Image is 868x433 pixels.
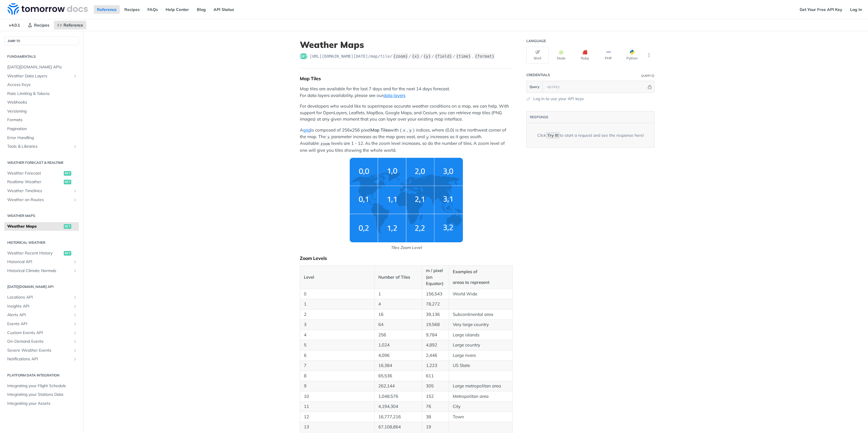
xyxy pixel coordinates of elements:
a: Integrating your Flight Schedule [4,382,79,390]
p: 152 [426,393,445,400]
p: 12 [304,414,371,420]
p: 4 [378,301,418,308]
a: FAQs [144,5,161,14]
span: Tools & Libraries [7,144,71,149]
a: Integrating your Stations Data [4,390,79,399]
div: Map Tiles [300,76,513,81]
p: 64 [378,321,418,328]
button: More Languages [645,51,653,59]
a: Weather Mapsget [4,222,79,231]
label: {zoom} [393,53,409,59]
p: 4 [304,332,371,338]
button: Show subpages for Alerts API [73,313,77,317]
button: Show subpages for Insights API [73,304,77,309]
span: v4.0.1 [6,21,23,29]
div: Language [526,39,546,43]
a: Weather Data LayersShow subpages for Weather Data Layers [4,72,79,80]
code: y [408,128,413,133]
p: 76 [426,403,445,410]
p: 7 [304,362,371,369]
p: 39,136 [426,311,445,318]
p: 16,777,216 [378,414,418,420]
p: World Wide [453,291,509,297]
input: apikey [544,81,647,93]
button: PHP [597,47,620,63]
a: Pagination [4,125,79,133]
h1: Weather Maps [300,40,513,50]
div: Query [641,74,651,78]
span: Severe Weather Events [7,348,71,353]
label: {format} [474,53,495,59]
a: Severe Weather EventsShow subpages for Severe Weather Events [4,346,79,355]
span: Locations API [7,295,71,300]
p: 4,194,304 [378,403,418,410]
p: 1,048,576 [378,393,418,400]
button: Hide [647,84,653,90]
button: Show subpages for Historical Climate Normals [73,269,77,273]
button: Show subpages for Severe Weather Events [73,348,77,353]
p: Large islands [453,332,509,338]
p: Very large country [453,321,509,328]
button: Node [550,47,572,63]
button: Show subpages for Notifications API [73,357,77,361]
a: Log in to use your API keys [533,96,584,102]
p: Metropolitan area [453,393,509,400]
span: get [300,53,307,59]
button: Show subpages for Historical API [73,260,77,264]
a: API Status [210,5,237,14]
button: Show subpages for Locations API [73,295,77,300]
span: Weather Maps [7,224,62,229]
a: Reference [94,5,120,14]
img: weather-grid-map.png [350,158,463,242]
img: Tomorrow.io Weather API Docs [8,3,88,15]
p: 1 [378,291,418,297]
span: Realtime Weather [7,179,62,185]
p: 2,446 [426,352,445,359]
p: 19,568 [426,321,445,328]
span: Webhooks [7,100,77,105]
p: For developers who would like to superimpose accurate weather conditions on a map, we can help. W... [300,103,513,123]
p: A is composed of 256x256 pixel with ( , ) indices, where (0,0) is the northwest corner of the map... [300,127,513,153]
p: 4,892 [426,342,445,348]
a: Historical Climate NormalsShow subpages for Historical Climate Normals [4,267,79,275]
a: data layers [383,93,405,98]
span: Recipes [34,23,49,28]
p: 9,784 [426,332,445,338]
a: Get Your Free API Key [796,5,845,14]
span: Access Keys [7,82,77,88]
label: {x} [411,53,420,59]
p: Tiles Zoom Level [300,245,513,251]
code: zoom [319,141,331,147]
p: 1,024 [378,342,418,348]
label: {y} [423,53,431,59]
span: Error Handling [7,135,77,141]
span: Events API [7,321,71,327]
h2: Platform DATA integration [4,373,79,378]
p: areas to represent [453,279,509,286]
p: US State [453,362,509,369]
p: Map tiles are available for the last 7 days and for the next 14 days forecast. For data layers av... [300,86,513,99]
button: Show subpages for Custom Events API [73,331,77,335]
p: 38 [426,414,445,420]
span: Notifications API [7,356,71,362]
span: Integrating your Stations Data [7,392,77,398]
p: City [453,403,509,410]
code: x [401,128,407,133]
p: 305 [426,383,445,389]
a: Log In [847,5,865,14]
button: Shell [526,47,549,63]
a: Tools & LibrariesShow subpages for Tools & Libraries [4,142,79,151]
a: Weather on RoutesShow subpages for Weather on Routes [4,196,79,204]
div: Zoom Levels [300,255,513,261]
a: Locations APIShow subpages for Locations API [4,293,79,302]
label: {time} [456,53,472,59]
p: 2 [304,311,371,318]
p: 0 [304,291,371,297]
h2: Weather Forecast & realtime [4,160,79,165]
code: x [326,134,331,140]
p: Level [304,274,371,281]
span: Insights API [7,303,71,309]
p: 6 [304,352,371,359]
a: Reference [54,21,86,29]
a: Custom Events APIShow subpages for Custom Events API [4,329,79,337]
